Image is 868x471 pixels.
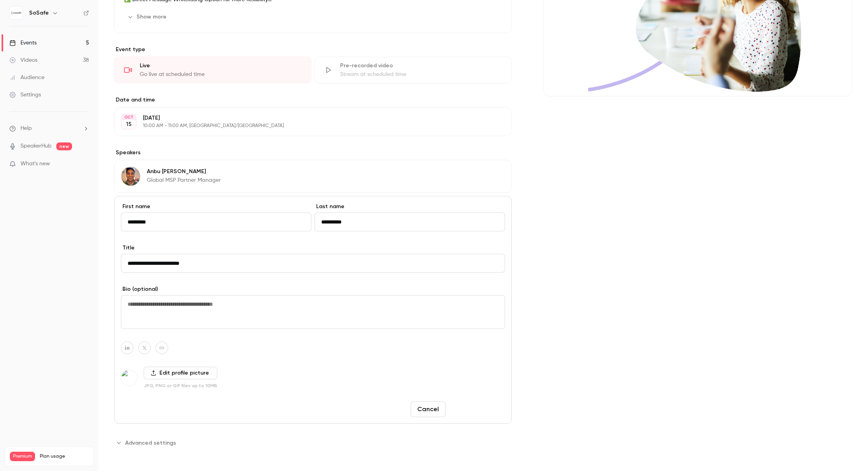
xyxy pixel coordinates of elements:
p: 15 [126,120,131,128]
li: help-dropdown-opener [9,124,89,133]
iframe: Noticeable Trigger [80,161,89,168]
label: First name [121,203,311,211]
img: SoSafe [10,7,22,19]
p: 10:00 AM - 11:00 AM, [GEOGRAPHIC_DATA]/[GEOGRAPHIC_DATA] [143,123,470,129]
div: Go live at scheduled time [140,70,302,78]
span: new [56,142,72,150]
section: Advanced settings [114,436,512,449]
label: Speakers [114,149,512,157]
label: Bio (optional) [121,285,505,293]
button: Cancel [411,401,446,417]
label: Title [121,244,505,252]
h6: SoSafe [29,9,49,17]
span: Plan usage [40,453,89,460]
img: Alexandra Wasilewski [121,370,137,386]
div: LiveGo live at scheduled time [114,57,311,83]
span: Help [20,124,32,133]
div: Live [140,62,302,70]
div: Pre-recorded video [340,62,502,70]
div: OCT [122,115,136,120]
div: Audience [9,74,44,81]
img: Anbu Mathiazhagan [121,167,140,186]
p: Global MSP Partner Manager [147,176,221,184]
span: What's new [20,160,50,168]
div: Stream at scheduled time [340,70,502,78]
p: [DATE] [143,114,470,122]
span: Advanced settings [125,439,176,447]
p: JPG, PNG or GIF files up to 10MB [144,382,217,389]
div: Events [9,39,37,47]
button: Advanced settings [114,436,181,449]
p: Event type [114,46,512,54]
div: Settings [9,91,41,99]
button: Show more [124,11,171,23]
a: SpeakerHub [20,142,52,150]
p: Anbu [PERSON_NAME] [147,168,221,175]
div: Pre-recorded videoStream at scheduled time [315,57,512,83]
label: Edit profile picture [144,367,217,379]
span: Premium [10,452,35,461]
button: Save changes [449,401,505,417]
div: Anbu MathiazhaganAnbu [PERSON_NAME]Global MSP Partner Manager [114,160,512,193]
div: Videos [9,56,37,64]
label: Last name [315,203,505,211]
label: Date and time [114,96,512,104]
